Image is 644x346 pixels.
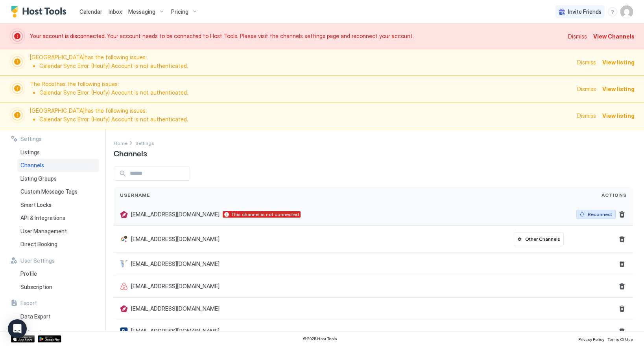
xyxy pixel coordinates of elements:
span: Your account needs to be connected to Host Tools. Please visit the channels settings page and rec... [30,33,563,40]
div: Dismiss [577,112,596,120]
span: Privacy Policy [578,337,604,342]
div: menu [608,7,617,16]
div: View listing [602,58,635,66]
button: Delete [617,210,627,219]
div: Dismiss [577,85,596,93]
div: Open Intercom Messenger [8,319,27,338]
span: Smart Locks [20,201,52,209]
span: Profile [20,270,37,277]
div: View listing [602,85,635,93]
a: Channels [17,159,99,172]
div: Other Channels [525,236,560,243]
a: User Management [17,225,99,238]
span: Listing Groups [20,175,57,182]
span: Subscription [20,284,52,291]
span: Terms Of Use [607,337,633,342]
a: Calendar [79,7,102,16]
li: Calendar Sync Error: (Houfy) Account is not authenticated. [39,89,572,96]
a: Data Export [17,310,99,323]
span: Listings [20,149,40,156]
button: Reconnect [576,210,616,219]
span: Settings [20,135,42,143]
span: Direct Booking [20,241,57,248]
a: Smart Locks [17,198,99,212]
div: Dismiss [577,58,596,66]
li: Calendar Sync Error: (Houfy) Account is not authenticated. [39,116,572,123]
div: View Channels [593,32,635,40]
li: Calendar Sync Error: (Houfy) Account is not authenticated. [39,62,572,70]
button: Delete [617,326,627,336]
a: Direct Booking [17,238,99,251]
span: Referral [20,329,41,336]
div: Dismiss [568,32,587,40]
span: Messaging [128,8,155,15]
a: Inbox [109,7,122,16]
span: Home [114,140,127,146]
div: Reconnect [588,211,612,218]
span: Custom Message Tags [20,188,78,195]
span: Invite Friends [568,8,602,15]
button: Delete [617,259,627,269]
a: Listings [17,146,99,159]
span: Calendar [79,8,102,15]
a: Subscription [17,280,99,294]
input: Input Field [127,167,190,180]
span: Username [120,192,150,199]
button: Delete [617,282,627,291]
span: Data Export [20,313,51,320]
a: Settings [135,139,154,147]
span: [EMAIL_ADDRESS][DOMAIN_NAME] [131,283,220,290]
div: Breadcrumb [114,139,127,147]
span: [EMAIL_ADDRESS][DOMAIN_NAME] [131,211,220,218]
div: Breadcrumb [135,139,154,147]
span: Channels [20,162,44,169]
a: Listing Groups [17,172,99,185]
a: Privacy Policy [578,335,604,343]
a: Google Play Store [38,335,61,342]
span: User Management [20,228,67,235]
span: Channels [114,147,147,159]
button: Other Channels [514,232,564,246]
span: [EMAIL_ADDRESS][DOMAIN_NAME] [131,305,220,312]
button: Delete [617,234,627,244]
span: Pricing [171,8,188,15]
a: Home [114,139,127,147]
span: [EMAIL_ADDRESS][DOMAIN_NAME] [131,260,220,267]
span: Actions [602,192,627,199]
span: [GEOGRAPHIC_DATA] has the following issues: [30,54,572,71]
span: Inbox [109,8,122,15]
a: Profile [17,267,99,280]
div: User profile [620,5,633,18]
span: [EMAIL_ADDRESS][DOMAIN_NAME] [131,328,220,335]
span: User Settings [20,257,55,264]
span: © 2025 Host Tools [303,336,337,341]
a: Terms Of Use [607,335,633,343]
a: Host Tools Logo [11,6,70,18]
span: Settings [135,140,154,146]
span: The Roost has the following issues: [30,81,572,97]
button: Delete [617,304,627,313]
a: API & Integrations [17,211,99,225]
a: App Store [11,335,35,342]
span: API & Integrations [20,214,65,222]
a: Custom Message Tags [17,185,99,198]
span: Your account is disconnected. [30,33,107,39]
span: [GEOGRAPHIC_DATA] has the following issues: [30,107,572,124]
span: [EMAIL_ADDRESS][DOMAIN_NAME] [131,236,220,243]
span: Export [20,300,37,307]
div: View listing [602,112,635,120]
